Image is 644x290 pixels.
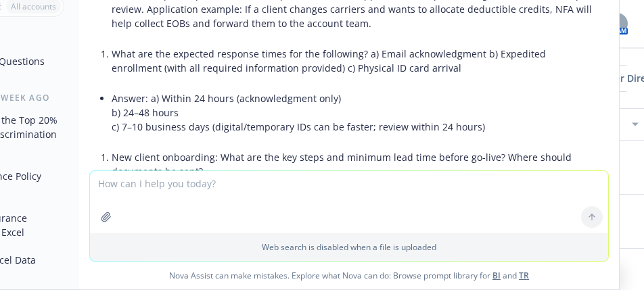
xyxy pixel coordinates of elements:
[112,147,597,181] li: New client onboarding: What are the key steps and minimum lead time before go-live? Where should ...
[492,270,501,281] a: BI
[112,44,597,78] li: What are the expected response times for the following? a) Email acknowledgment b) Expedited enro...
[519,270,529,281] a: TR
[85,262,614,289] span: Nova Assist can make mistakes. Explore what Nova can do: Browse prompt library for and
[11,1,56,12] p: All accounts
[112,89,597,137] li: Answer: a) Within 24 hours (acknowledgment only) b) 24–48 hours c) 7–10 business days (digital/te...
[98,241,600,253] p: Web search is disabled when a file is uploaded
